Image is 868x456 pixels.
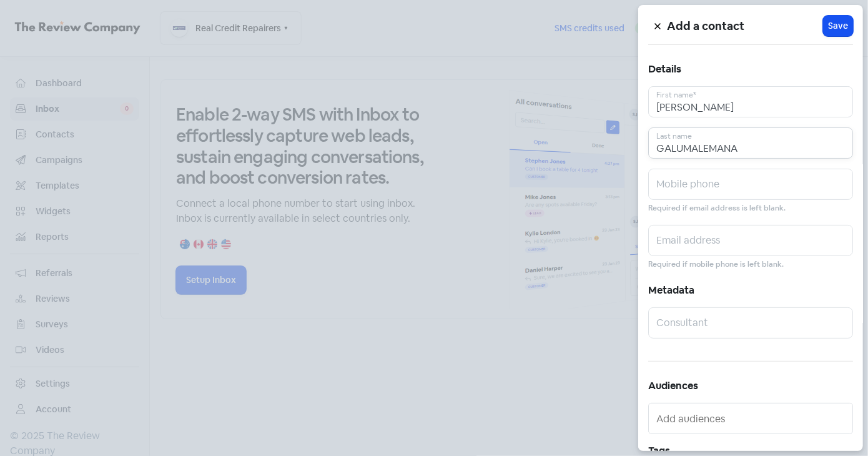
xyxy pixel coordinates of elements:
[648,281,853,300] h5: Metadata
[648,169,853,200] input: Mobile phone
[656,409,847,429] input: Add audiences
[823,16,853,36] button: Save
[828,19,848,32] span: Save
[667,17,823,36] h5: Add a contact
[648,86,853,117] input: First name
[648,225,853,256] input: Email address
[648,259,784,270] small: Required if mobile phone is left blank.
[648,202,786,214] small: Required if email address is left blank.
[648,307,853,339] input: Consultant
[648,60,853,79] h5: Details
[648,127,853,159] input: Last name
[648,377,853,395] h5: Audiences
